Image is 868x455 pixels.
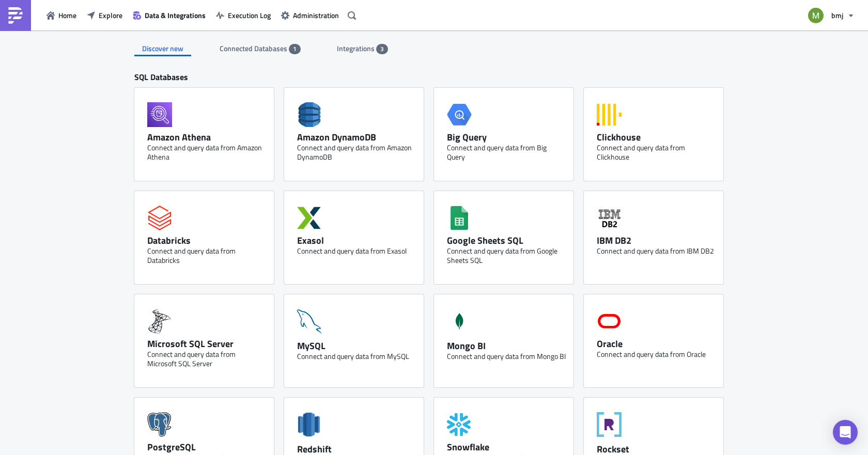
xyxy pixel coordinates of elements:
div: Open Intercom Messenger [833,420,858,445]
div: Connect and query data from Clickhouse [597,143,716,162]
span: Administration [293,10,339,21]
div: Connect and query data from Microsoft SQL Server [147,350,266,368]
div: Mongo BI [447,340,566,352]
div: Discover new [134,41,191,56]
div: Exasol [297,234,416,246]
div: Google Sheets SQL [447,234,566,246]
span: Connected Databases [220,43,289,54]
span: Explore [99,10,122,21]
div: Amazon Athena [147,131,266,143]
button: Explore [82,7,128,23]
div: Rockset [597,443,716,455]
div: Redshift [297,443,416,455]
button: bmj [802,4,860,27]
span: 3 [380,45,384,53]
div: Connect and query data from Mongo BI [447,352,566,361]
div: Amazon DynamoDB [297,131,416,143]
button: Home [41,7,82,23]
div: Connect and query data from Databricks [147,246,266,265]
div: MySQL [297,340,416,352]
div: Oracle [597,338,716,350]
div: Snowflake [447,441,566,453]
div: Connect and query data from Big Query [447,143,566,162]
img: PushMetrics [7,7,24,24]
span: bmj [831,10,843,21]
div: Connect and query data from IBM DB2 [597,246,716,256]
span: Data & Integrations [145,10,206,21]
div: IBM DB2 [597,234,716,246]
div: PostgreSQL [147,441,266,453]
div: Connect and query data from Google Sheets SQL [447,246,566,265]
svg: IBM DB2 [597,206,622,230]
span: Integrations [337,43,376,54]
div: Big Query [447,131,566,143]
button: Administration [276,7,344,23]
div: Connect and query data from Amazon Athena [147,143,266,162]
div: Connect and query data from Exasol [297,246,416,256]
div: SQL Databases [134,72,734,88]
span: Execution Log [228,10,271,21]
button: Data & Integrations [128,7,211,23]
img: Avatar [807,7,825,24]
div: Connect and query data from Oracle [597,350,716,359]
span: Home [58,10,76,21]
div: Microsoft SQL Server [147,338,266,350]
div: Connect and query data from MySQL [297,352,416,361]
div: Databricks [147,234,266,246]
div: Clickhouse [597,131,716,143]
span: 1 [293,45,297,53]
button: Execution Log [211,7,276,23]
div: Connect and query data from Amazon DynamoDB [297,143,416,162]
